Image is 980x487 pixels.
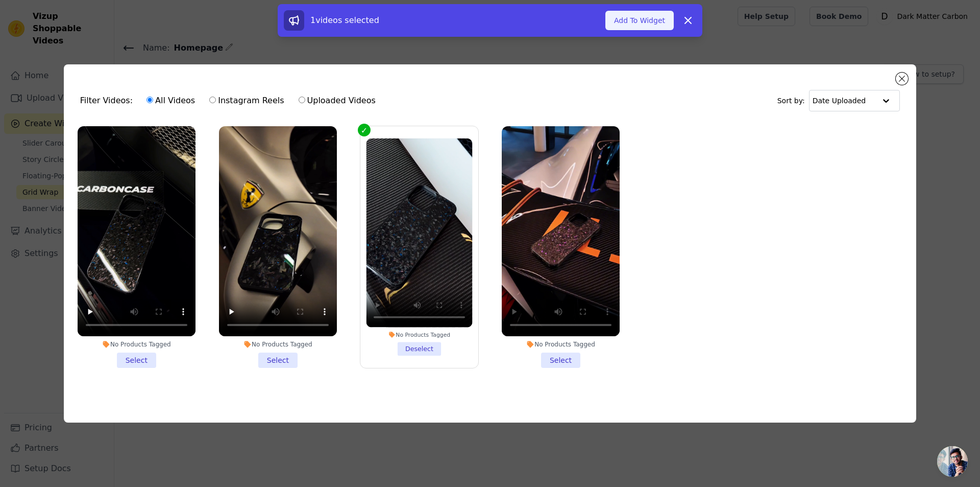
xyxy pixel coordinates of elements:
div: No Products Tagged [366,331,472,338]
button: Close modal [896,73,908,85]
div: No Products Tagged [219,340,337,349]
label: Uploaded Videos [298,94,376,107]
label: Instagram Reels [209,94,284,107]
div: No Products Tagged [78,340,195,349]
button: Add To Widget [605,11,674,30]
a: Open chat [937,446,968,477]
div: Sort by: [777,90,900,111]
div: No Products Tagged [502,340,620,349]
span: 1 videos selected [310,15,379,25]
label: All Videos [146,94,195,107]
div: Filter Videos: [80,89,381,112]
